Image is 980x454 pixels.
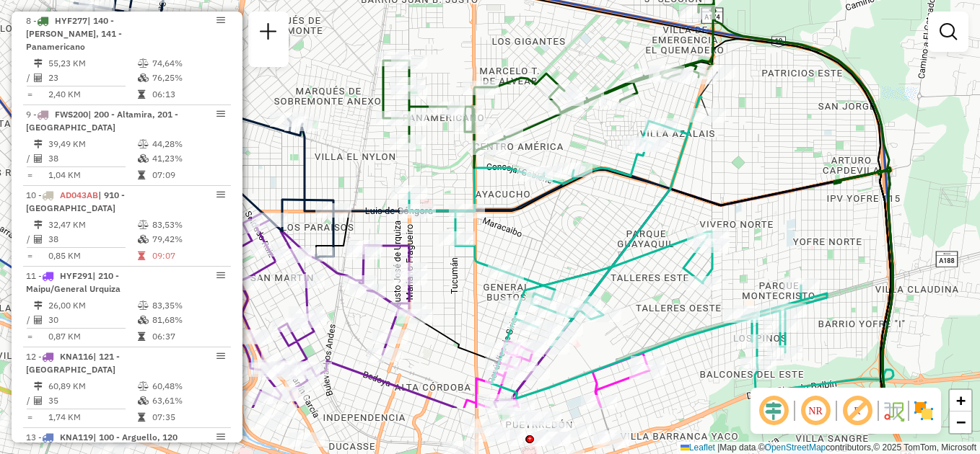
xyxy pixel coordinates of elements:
td: 44,28% [152,137,224,151]
i: % de utilização da cubagem [138,154,149,163]
span: FWS200 [55,109,88,120]
span: HYF277 [55,15,87,26]
i: Total de Atividades [34,154,43,163]
i: Tempo total em rota [138,413,145,422]
td: 74,64% [152,56,224,71]
i: Distância Total [34,221,43,229]
td: 81,68% [152,313,224,327]
td: 30 [48,313,137,327]
td: 23 [48,71,137,85]
i: Total de Atividades [34,74,43,82]
i: Distância Total [34,382,43,391]
span: | 140 - [PERSON_NAME], 141 - Panamericano [26,15,122,52]
i: Tempo total em rota [138,252,145,260]
i: Tempo total em rota [138,90,145,99]
i: % de utilização da cubagem [138,74,149,82]
i: Total de Atividades [34,316,43,324]
a: Zoom out [950,411,971,433]
span: Exibir rótulo [840,393,875,428]
td: / [26,151,33,166]
span: Ocultar deslocamento [756,393,791,428]
em: Opções [216,352,225,360]
td: 76,25% [152,71,224,85]
td: / [26,232,33,246]
span: AD043AB [60,190,98,200]
span: KNA116 [60,351,93,362]
td: 39,49 KM [48,137,137,151]
img: Exibir/Ocultar setores [912,399,935,422]
span: HYF291 [60,270,92,281]
em: Opções [216,271,225,280]
img: Fluxo de ruas [882,399,905,422]
a: OpenStreetMap [765,442,826,453]
em: Opções [216,16,225,25]
i: % de utilização do peso [138,221,149,229]
td: 26,00 KM [48,298,137,313]
i: % de utilização da cubagem [138,316,149,324]
td: 83,35% [152,298,224,313]
i: % de utilização do peso [138,59,149,68]
td: 07:09 [152,168,224,182]
td: 06:13 [152,87,224,102]
td: 41,23% [152,151,224,166]
span: KNA119 [60,432,93,442]
span: + [956,391,966,409]
td: / [26,393,33,408]
td: 09:07 [152,249,224,263]
td: 63,61% [152,393,224,408]
td: = [26,168,33,182]
i: Distância Total [34,301,43,310]
span: 8 - [26,15,122,52]
td: / [26,71,33,85]
td: 06:37 [152,329,224,344]
i: % de utilização do peso [138,382,149,391]
span: | [717,442,719,453]
td: / [26,313,33,327]
span: | 910 - [GEOGRAPHIC_DATA] [26,190,125,213]
i: % de utilização da cubagem [138,235,149,244]
td: 0,85 KM [48,249,137,263]
td: 60,48% [152,379,224,393]
i: Tempo total em rota [138,171,145,179]
i: % de utilização do peso [138,140,149,148]
span: | 121 - [GEOGRAPHIC_DATA] [26,351,120,375]
td: 1,74 KM [48,410,137,424]
a: Exibir filtros [934,17,963,46]
span: 9 - [26,109,178,133]
span: 12 - [26,351,120,375]
td: 38 [48,151,137,166]
td: 60,89 KM [48,379,137,393]
em: Opções [216,432,225,441]
i: Distância Total [34,59,43,68]
td: = [26,329,33,344]
i: Tempo total em rota [138,332,145,341]
em: Opções [216,110,225,118]
i: % de utilização do peso [138,301,149,310]
i: Total de Atividades [34,396,43,405]
td: 1,04 KM [48,168,137,182]
td: = [26,410,33,424]
td: = [26,249,33,263]
em: Opções [216,190,225,199]
a: Nova sessão e pesquisa [254,17,283,50]
i: Total de Atividades [34,235,43,244]
a: Leaflet [681,442,715,453]
span: 11 - [26,270,121,294]
span: − [956,413,966,431]
td: 83,53% [152,218,224,232]
div: Map data © contributors,© 2025 TomTom, Microsoft [677,442,980,454]
span: Ocultar NR [798,393,833,428]
td: 07:35 [152,410,224,424]
td: 32,47 KM [48,218,137,232]
td: 38 [48,232,137,246]
i: % de utilização da cubagem [138,396,149,405]
td: 55,23 KM [48,56,137,71]
td: = [26,87,33,102]
span: | 210 - Maipu/General Urquiza [26,270,121,294]
span: | 200 - Altamira, 201 - [GEOGRAPHIC_DATA] [26,109,178,133]
td: 79,42% [152,232,224,246]
span: 10 - [26,190,125,213]
td: 35 [48,393,137,408]
i: Distância Total [34,140,43,148]
td: 0,87 KM [48,329,137,344]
